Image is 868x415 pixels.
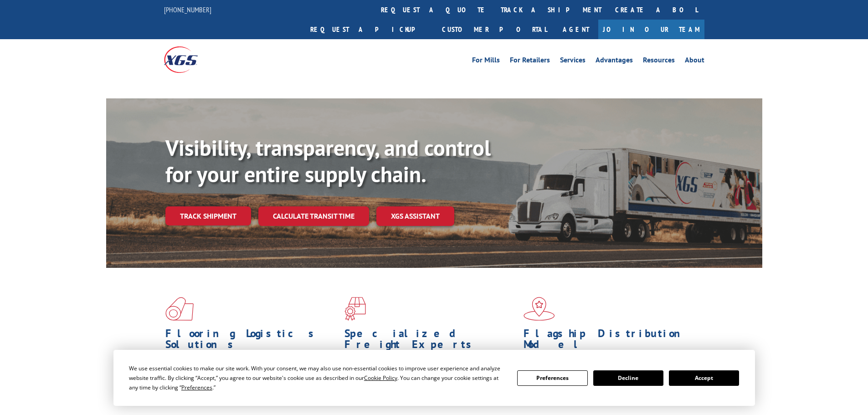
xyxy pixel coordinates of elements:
[669,370,739,386] button: Accept
[165,133,491,188] b: Visibility, transparency, and control for your entire supply chain.
[376,206,454,226] a: XGS ASSISTANT
[596,56,633,67] a: Advantages
[510,56,550,67] a: For Retailers
[165,328,338,354] h1: Flooring Logistics Solutions
[517,370,587,386] button: Preferences
[344,328,517,354] h1: Specialized Freight Experts
[524,328,696,354] h1: Flagship Distribution Model
[435,20,554,39] a: Customer Portal
[113,350,755,406] div: Cookie Consent Prompt
[344,297,366,321] img: xgs-icon-focused-on-flooring-red
[303,20,435,39] a: Request a pickup
[165,206,251,225] a: Track shipment
[129,364,506,392] div: We use essential cookies to make our site work. With your consent, we may also use non-essential ...
[165,297,194,321] img: xgs-icon-total-supply-chain-intelligence-red
[472,56,500,67] a: For Mills
[164,5,211,14] a: [PHONE_NUMBER]
[554,20,598,39] a: Agent
[560,56,586,67] a: Services
[524,297,555,321] img: xgs-icon-flagship-distribution-model-red
[598,20,704,39] a: Join Our Team
[593,370,663,386] button: Decline
[181,384,212,391] span: Preferences
[643,56,675,67] a: Resources
[258,206,369,226] a: Calculate transit time
[685,56,704,67] a: About
[364,374,397,382] span: Cookie Policy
